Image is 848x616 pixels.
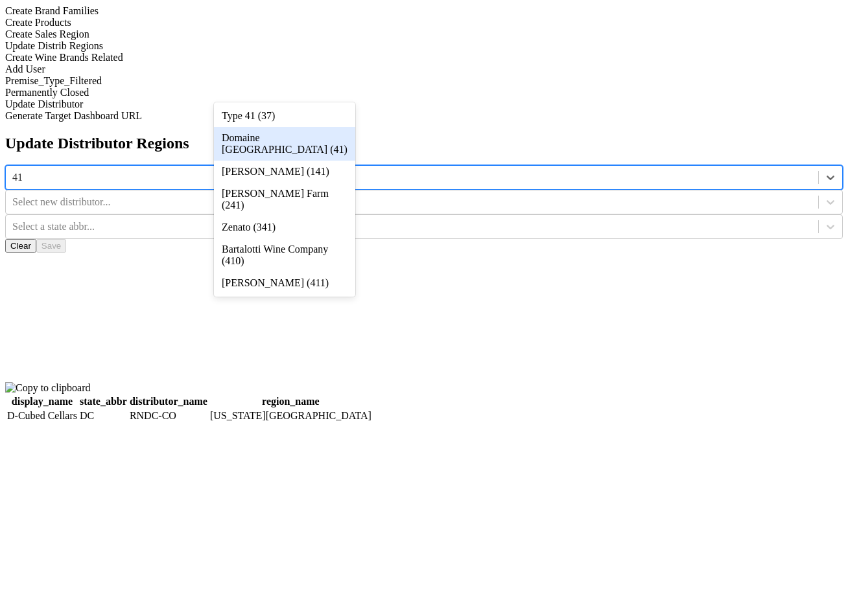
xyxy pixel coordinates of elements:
th: state_abbr [79,395,128,408]
td: D-Cubed Cellars [6,409,78,422]
div: Create Brand Families [5,5,843,17]
div: Create Products [5,17,843,29]
button: Clear [5,239,36,253]
td: [US_STATE][GEOGRAPHIC_DATA] [209,409,372,422]
div: Bell Wine Cellars (412) [214,294,355,316]
div: Premise_Type_Filtered [5,75,843,87]
div: Type 41 (37) [214,105,355,127]
div: [PERSON_NAME] (141) [214,161,355,183]
div: Permanently Closed [5,87,843,98]
div: Zenato (341) [214,216,355,238]
div: Add User [5,63,843,75]
td: DC [79,409,128,422]
div: Create Wine Brands Related [5,52,843,63]
div: Update Distributor [5,98,843,110]
h2: Update Distributor Regions [5,135,843,152]
th: region_name [209,395,372,408]
div: [PERSON_NAME] (411) [214,272,355,294]
div: Create Sales Region [5,29,843,40]
th: display_name [6,395,78,408]
button: Save [36,239,66,253]
td: RNDC-CO [129,409,208,422]
div: Update Distrib Regions [5,40,843,52]
th: distributor_name [129,395,208,408]
div: [PERSON_NAME] Farm (241) [214,183,355,216]
div: Domaine [GEOGRAPHIC_DATA] (41) [214,127,355,161]
img: Copy to clipboard [5,382,91,394]
div: Bartalotti Wine Company (410) [214,238,355,272]
div: Generate Target Dashboard URL [5,110,843,122]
